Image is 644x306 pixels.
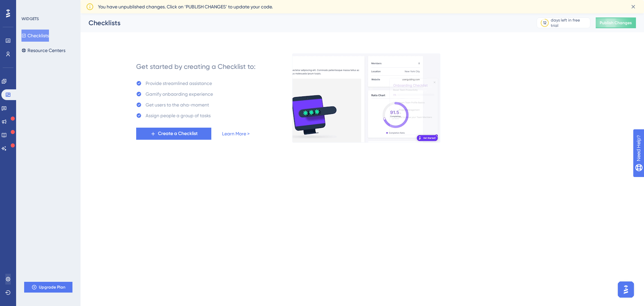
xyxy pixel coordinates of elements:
div: Get started by creating a Checklist to: [136,62,256,71]
button: Resource Centers [21,44,65,56]
div: Provide streamlined assistance [146,79,212,87]
span: You have unpublished changes. Click on ‘PUBLISH CHANGES’ to update your code. [98,3,273,11]
img: e28e67207451d1beac2d0b01ddd05b56.gif [292,53,440,143]
span: Upgrade Plan [39,285,65,290]
span: Need Help? [16,2,42,10]
iframe: UserGuiding AI Assistant Launcher [616,279,636,300]
div: Checklists [89,18,520,28]
div: WIDGETS [21,16,39,21]
div: Assign people a group of tasks [146,112,211,120]
span: Create a Checklist [158,130,198,138]
button: Publish Changes [596,17,636,28]
div: 12 [543,20,546,26]
button: Create a Checklist [136,128,211,140]
div: Gamify onbaording experience [146,90,213,98]
a: Learn More > [222,130,250,138]
div: days left in free trial [551,17,588,28]
button: Checklists [21,30,49,42]
div: Get users to the aha-moment [146,101,209,109]
span: Publish Changes [600,20,632,26]
button: Upgrade Plan [24,282,72,293]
